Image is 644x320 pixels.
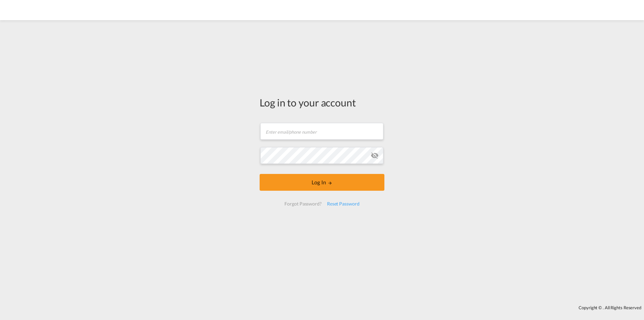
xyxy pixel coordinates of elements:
div: Log in to your account [260,95,384,109]
md-icon: icon-eye-off [371,151,379,159]
button: LOGIN [260,174,384,191]
input: Enter email/phone number [260,123,383,140]
div: Reset Password [324,198,362,210]
div: Forgot Password? [282,198,324,210]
